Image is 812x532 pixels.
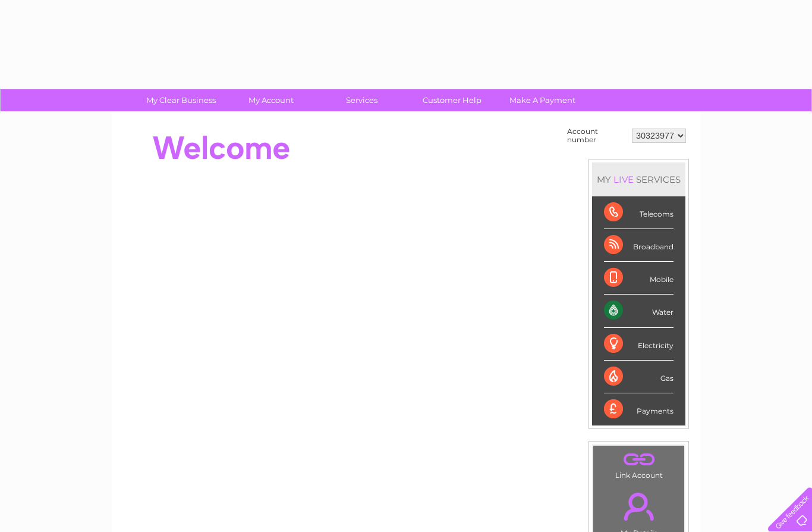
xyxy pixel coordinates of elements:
div: Broadband [604,229,673,262]
a: My Clear Business [132,89,230,111]
div: MY SERVICES [592,162,685,196]
td: Link Account [593,445,685,483]
div: Telecoms [604,196,673,229]
a: . [596,486,681,527]
div: Payments [604,393,673,425]
div: Water [604,295,673,327]
div: LIVE [611,174,636,185]
a: My Account [222,89,320,111]
td: Account number [564,124,629,147]
a: Make A Payment [493,89,591,111]
div: Gas [604,361,673,393]
a: Customer Help [403,89,501,111]
a: Services [313,89,411,111]
a: . [596,449,681,470]
div: Electricity [604,328,673,361]
div: Mobile [604,262,673,295]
